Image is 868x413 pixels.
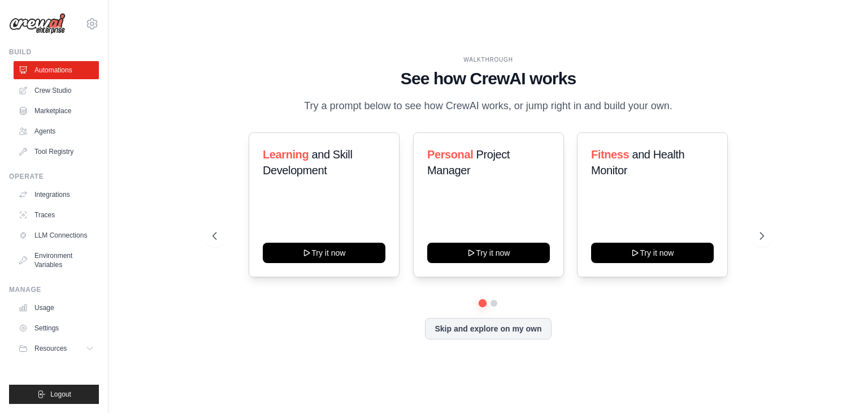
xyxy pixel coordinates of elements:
h1: See how CrewAI works [212,68,764,89]
a: LLM Connections [14,226,99,244]
a: Environment Variables [14,247,99,274]
button: Logout [9,385,99,404]
div: WALKTHROUGH [212,55,764,64]
button: Try it now [427,243,550,263]
a: Traces [14,206,99,224]
img: Logo [9,13,66,35]
span: Resources [34,344,67,353]
a: Marketplace [14,102,99,120]
div: Operate [9,172,99,181]
a: Tool Registry [14,143,99,161]
span: Personal [427,148,473,161]
span: and Health Monitor [591,148,684,177]
button: Skip and explore on my own [425,318,551,339]
p: Try a prompt below to see how CrewAI works, or jump right in and build your own. [298,98,678,114]
button: Resources [14,339,99,358]
a: Agents [14,122,99,140]
a: Usage [14,299,99,317]
a: Crew Studio [14,81,99,100]
a: Automations [14,61,99,79]
div: Manage [9,285,99,294]
span: Logout [50,390,71,399]
a: Settings [14,319,99,337]
span: Project Manager [427,148,510,177]
div: Build [9,48,99,57]
button: Try it now [591,243,714,263]
span: Learning [263,148,309,161]
span: Fitness [591,148,629,161]
button: Try it now [263,243,385,263]
a: Integrations [14,186,99,204]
